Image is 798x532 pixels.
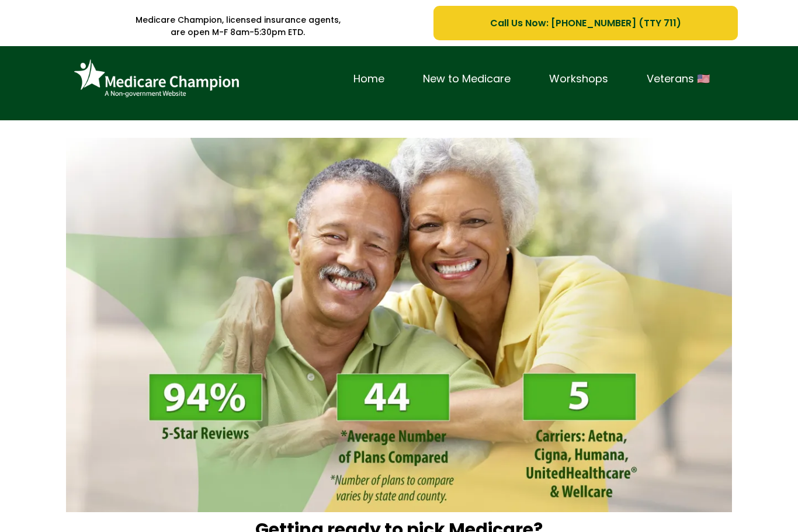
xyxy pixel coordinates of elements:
[60,26,416,39] p: are open M-F 8am-5:30pm ETD.
[530,70,627,88] a: Workshops
[433,6,738,40] a: Call Us Now: 1-833-823-1990 (TTY 711)
[627,70,729,88] a: Veterans 🇺🇸
[334,70,404,88] a: Home
[490,16,681,30] span: Call Us Now: [PHONE_NUMBER] (TTY 711)
[404,70,530,88] a: New to Medicare
[60,14,416,26] p: Medicare Champion, licensed insurance agents,
[69,55,244,103] img: Brand Logo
